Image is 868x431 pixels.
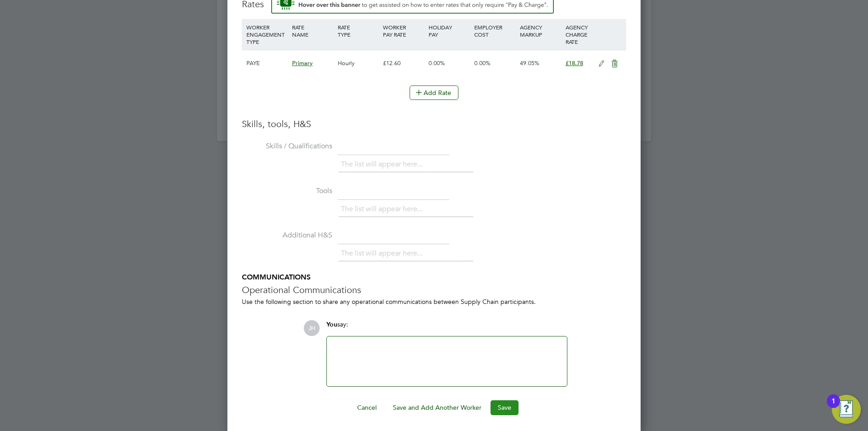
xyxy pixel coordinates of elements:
div: £12.60 [381,50,426,76]
label: Skills / Qualifications [242,142,332,151]
div: say: [326,320,567,336]
span: 0.00% [429,59,445,67]
div: AGENCY CHARGE RATE [563,19,594,50]
div: WORKER PAY RATE [381,19,426,43]
span: 49.05% [520,59,539,67]
li: The list will appear here... [341,247,426,260]
div: HOLIDAY PAY [426,19,472,43]
h5: COMMUNICATIONS [242,273,626,282]
div: RATE NAME [290,19,335,43]
div: AGENCY MARKUP [518,19,563,43]
button: Cancel [350,400,384,415]
div: RATE TYPE [335,19,381,43]
button: Save [491,400,519,415]
h3: Skills, tools, H&S [242,118,626,130]
span: £18.78 [566,59,583,67]
button: Open Resource Center, 1 new notification [832,395,861,424]
span: JH [304,320,320,336]
h3: Operational Communications [242,284,626,296]
div: EMPLOYER COST [472,19,518,43]
div: Hourly [335,50,381,76]
span: 0.00% [474,59,491,67]
button: Save and Add Another Worker [386,400,489,415]
label: Tools [242,186,332,196]
li: The list will appear here... [341,203,426,215]
div: PAYE [244,50,290,76]
div: 1 [831,401,835,413]
li: The list will appear here... [341,158,426,171]
button: Add Rate [410,85,458,100]
label: Additional H&S [242,231,332,240]
span: You [326,321,337,328]
div: Use the following section to share any operational communications between Supply Chain participants. [242,298,626,306]
span: Primary [292,59,313,67]
div: WORKER ENGAGEMENT TYPE [244,19,290,50]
